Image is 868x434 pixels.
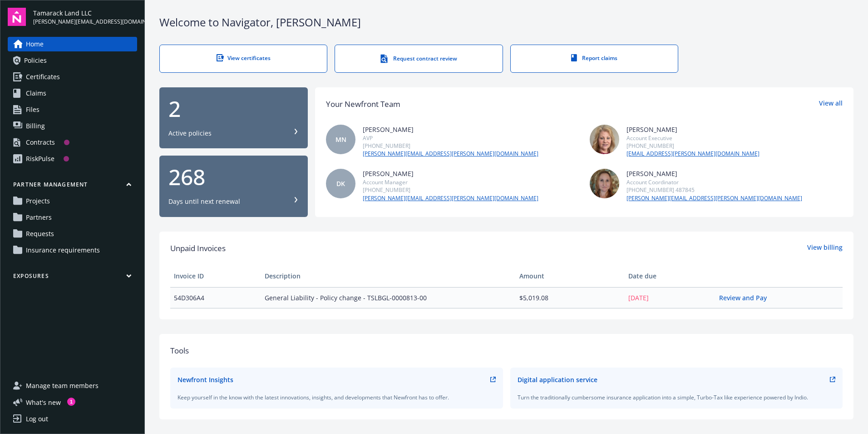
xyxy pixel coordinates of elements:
div: Account Coordinator [626,178,802,186]
a: Projects [8,194,137,208]
a: Files [8,102,137,117]
a: [PERSON_NAME][EMAIL_ADDRESS][PERSON_NAME][DOMAIN_NAME] [363,194,538,202]
div: Account Manager [363,178,538,186]
button: Exposures [8,272,137,283]
a: [EMAIL_ADDRESS][PERSON_NAME][DOMAIN_NAME] [626,150,759,158]
div: Newfront Insights [178,375,233,384]
img: navigator-logo.svg [8,8,26,26]
div: View certificates [178,54,309,62]
span: Files [26,102,39,117]
th: Amount [516,265,625,287]
div: Your Newfront Team [326,98,400,110]
div: [PHONE_NUMBER] [626,142,759,150]
button: 268Days until next renewal [159,156,308,217]
div: Days until next renewal [168,197,240,206]
td: $5,019.08 [516,287,625,308]
div: Keep yourself in the know with the latest innovations, insights, and developments that Newfront h... [178,394,496,401]
button: What's new1 [8,398,75,407]
span: Partners [26,210,52,225]
span: Home [26,37,44,51]
div: Welcome to Navigator , [PERSON_NAME] [159,15,853,30]
span: General Liability - Policy change - TSLBGL-0000813-00 [265,293,512,303]
a: View billing [807,242,843,254]
div: [PERSON_NAME] [363,169,538,178]
div: [PHONE_NUMBER] [363,186,538,194]
td: 54D306A4 [170,287,261,308]
span: Claims [26,86,46,101]
div: [PHONE_NUMBER] [363,142,538,150]
span: Manage team members [26,378,99,393]
div: 1 [67,398,75,406]
span: What ' s new [26,398,61,407]
span: Requests [26,227,54,241]
span: Tamarack Land LLC [33,8,137,18]
a: Home [8,37,137,51]
a: [PERSON_NAME][EMAIL_ADDRESS][PERSON_NAME][DOMAIN_NAME] [363,150,538,158]
a: Report claims [510,45,678,73]
a: Requests [8,227,137,241]
a: Manage team members [8,378,137,393]
div: Contracts [26,135,55,150]
img: photo [590,125,619,154]
div: 2 [168,98,299,120]
a: Billing [8,119,137,133]
a: Contracts [8,135,137,150]
div: 268 [168,166,299,188]
span: DK [336,179,345,188]
th: Description [261,265,515,287]
div: Tools [170,345,843,357]
a: Insurance requirements [8,243,137,257]
span: Projects [26,194,50,208]
span: [PERSON_NAME][EMAIL_ADDRESS][DOMAIN_NAME] [33,18,137,26]
a: Certificates [8,70,137,84]
a: Claims [8,86,137,101]
th: Date due [625,265,715,287]
div: [PERSON_NAME] [363,125,538,134]
td: [DATE] [625,287,715,308]
a: Partners [8,210,137,225]
a: View all [819,98,843,110]
img: photo [590,169,619,198]
a: View certificates [159,45,327,73]
div: Account Executive [626,134,759,142]
a: Review and Pay [719,293,774,302]
button: Tamarack Land LLC[PERSON_NAME][EMAIL_ADDRESS][DOMAIN_NAME] [33,8,137,26]
span: Policies [24,53,47,68]
div: [PHONE_NUMBER] 487845 [626,186,802,194]
span: MN [335,135,346,144]
div: Report claims [529,54,660,62]
a: RiskPulse [8,151,137,166]
div: Digital application service [518,375,597,384]
div: Turn the traditionally cumbersome insurance application into a simple, Turbo-Tax like experience ... [518,394,836,401]
div: [PERSON_NAME] [626,125,759,134]
span: Insurance requirements [26,243,100,257]
span: Unpaid Invoices [170,242,226,254]
a: Request contract review [335,45,503,73]
div: Active policies [168,129,212,138]
button: 2Active policies [159,87,308,149]
a: [PERSON_NAME][EMAIL_ADDRESS][PERSON_NAME][DOMAIN_NAME] [626,194,802,202]
div: RiskPulse [26,151,54,166]
span: Billing [26,119,45,133]
a: Policies [8,53,137,68]
th: Invoice ID [170,265,261,287]
button: Partner management [8,181,137,192]
div: [PERSON_NAME] [626,169,802,178]
div: Request contract review [353,54,484,63]
div: AVP [363,134,538,142]
div: Log out [26,412,48,426]
span: Certificates [26,70,60,84]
